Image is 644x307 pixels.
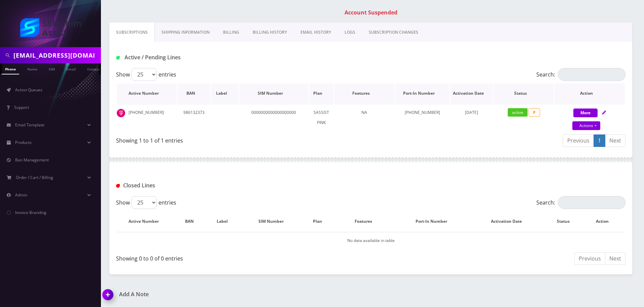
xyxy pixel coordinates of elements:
h1: Active / Pending Lines [116,54,279,61]
label: Show entries [116,68,176,81]
select: Showentries [132,196,157,209]
a: Shipping Information [155,23,216,42]
th: Activation Date: activate to sort column ascending [450,84,493,103]
th: Action : activate to sort column ascending [586,212,625,231]
a: SUBSCRIPTION CHANGES [362,23,425,42]
th: Features: activate to sort column ascending [334,84,394,103]
a: Name [24,63,41,74]
th: Status: activate to sort column ascending [494,84,554,103]
td: SASSIST PINK [309,104,334,131]
a: Next [605,134,625,147]
th: Label: activate to sort column ascending [211,84,239,103]
span: Support [14,104,29,110]
a: Actions [572,121,600,130]
th: Status: activate to sort column ascending [547,212,586,231]
td: NA [334,104,394,131]
span: [DATE] [465,110,478,115]
td: No data available in table [117,232,625,249]
a: Billing History [246,23,294,42]
label: Show entries [116,196,176,209]
th: SIM Number: activate to sort column ascending [244,212,305,231]
a: Company [84,63,106,74]
button: More [573,109,598,117]
h1: Account Suspended [111,9,631,16]
a: Add A Note [103,291,366,298]
th: Activation Date: activate to sort column ascending [473,212,547,231]
th: Features: activate to sort column ascending [336,212,397,231]
span: active [508,108,528,117]
th: Port-In Number: activate to sort column ascending [397,212,472,231]
a: 1 [594,134,605,147]
span: Action Queues [15,87,42,93]
span: Email Template [15,122,44,128]
th: Label: activate to sort column ascending [209,212,243,231]
th: BAN: activate to sort column ascending [178,84,210,103]
a: Previous [563,134,594,147]
div: Showing 1 to 1 of 1 entries [116,134,366,145]
td: [PHONE_NUMBER] [395,104,450,131]
th: Port-In Number: activate to sort column ascending [395,84,450,103]
th: BAN: activate to sort column ascending [178,212,208,231]
a: Email [63,63,79,74]
label: Search: [536,68,625,81]
img: Active / Pending Lines [116,56,120,60]
select: Showentries [132,68,157,81]
img: t_img.png [117,109,125,117]
span: Products [15,140,32,145]
span: Invoice Branding [15,210,46,215]
a: Billing [216,23,246,42]
div: Showing 0 to 0 of 0 entries [116,252,366,263]
th: SIM Number: activate to sort column ascending [239,84,308,103]
th: Action: activate to sort column ascending [554,84,625,103]
a: SIM [45,63,58,74]
input: Search: [558,68,625,81]
span: Ban Management [15,157,49,163]
td: 986132373 [178,104,210,131]
input: Search in Company [13,49,99,62]
a: Phone [2,63,19,74]
span: Order / Cart / Billing [16,175,53,180]
th: Plan: activate to sort column ascending [306,212,336,231]
th: Active Number: activate to sort column descending [117,212,177,231]
th: Plan: activate to sort column ascending [309,84,334,103]
th: Active Number: activate to sort column ascending [117,84,177,103]
a: LOGS [338,23,362,42]
label: Search: [536,196,625,209]
a: Next [605,252,625,265]
td: 0000000000000000000 [239,104,308,131]
img: Closed Lines [116,184,120,188]
img: Shluchim Assist [20,18,81,37]
h1: Closed Lines [116,182,279,189]
a: Subscriptions [109,23,155,42]
a: Previous [574,252,605,265]
a: EMAIL HISTORY [294,23,338,42]
input: Search: [558,196,625,209]
span: Admin [15,192,27,198]
td: [PHONE_NUMBER] [117,104,177,131]
span: P [529,108,540,117]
